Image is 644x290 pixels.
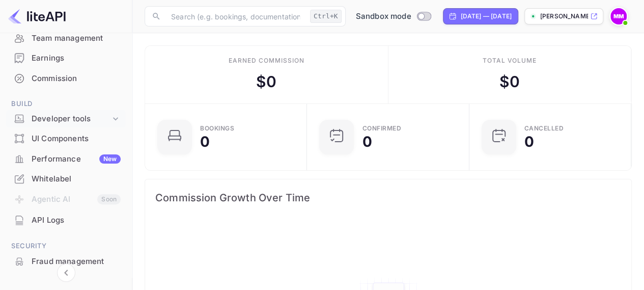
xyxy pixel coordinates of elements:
[32,113,110,125] div: Developer tools
[6,241,126,252] span: Security
[362,125,401,131] div: Confirmed
[6,29,126,48] div: Team management
[256,70,276,93] div: $ 0
[461,12,512,21] div: [DATE] — [DATE]
[352,11,435,22] div: Switch to Production mode
[6,169,126,189] div: Whitelabel
[8,8,66,24] img: LiteAPI logo
[6,129,126,148] a: UI Components
[32,52,121,64] div: Earnings
[356,11,411,22] span: Sandbox mode
[200,135,210,149] div: 0
[443,8,518,24] div: Click to change the date range period
[6,98,126,110] span: Build
[57,263,75,282] button: Collapse navigation
[610,8,627,24] img: Mustafa Muhammad
[6,149,126,169] div: PerformanceNew
[6,149,126,168] a: PerformanceNew
[310,10,342,23] div: Ctrl+K
[6,110,126,128] div: Developer tools
[6,48,126,68] div: Earnings
[6,252,126,271] a: Fraud management
[482,56,537,65] div: Total volume
[165,6,306,27] input: Search (e.g. bookings, documentation)
[32,73,121,85] div: Commission
[229,56,304,65] div: Earned commission
[99,154,121,164] div: New
[32,256,121,268] div: Fraud management
[524,135,534,149] div: 0
[6,169,126,188] a: Whitelabel
[200,125,234,131] div: Bookings
[524,125,564,131] div: CANCELLED
[32,133,121,145] div: UI Components
[6,69,126,88] a: Commission
[6,29,126,47] a: Team management
[155,190,621,206] span: Commission Growth Over Time
[362,135,372,149] div: 0
[6,129,126,149] div: UI Components
[32,33,121,44] div: Team management
[540,12,588,21] p: [PERSON_NAME]-fk0if...
[6,210,126,230] div: API Logs
[6,252,126,272] div: Fraud management
[499,70,520,93] div: $ 0
[6,210,126,229] a: API Logs
[6,69,126,89] div: Commission
[32,173,121,185] div: Whitelabel
[32,215,121,226] div: API Logs
[6,48,126,67] a: Earnings
[32,153,121,165] div: Performance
